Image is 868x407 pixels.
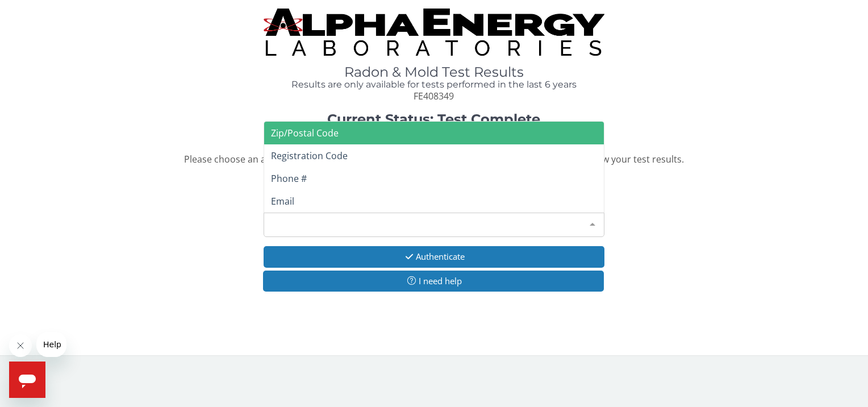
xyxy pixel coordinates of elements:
iframe: Button to launch messaging window [9,362,45,398]
iframe: Close message [9,334,32,357]
span: Registration Code [271,149,348,162]
span: FE408349 [414,90,454,102]
span: Email [271,195,294,207]
img: TightCrop.jpg [264,9,604,56]
h4: Results are only available for tests performed in the last 6 years [264,80,604,90]
span: To protect your confidential test results, we need to confirm some information. Please choose an ... [184,140,684,165]
span: Phone # [271,172,307,185]
h1: Radon & Mold Test Results [264,65,604,80]
iframe: Message from company [36,332,66,357]
button: Authenticate [264,246,604,267]
span: Zip/Postal Code [271,127,339,139]
button: I need help [263,271,603,292]
strong: Current Status: Test Complete [327,111,540,127]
